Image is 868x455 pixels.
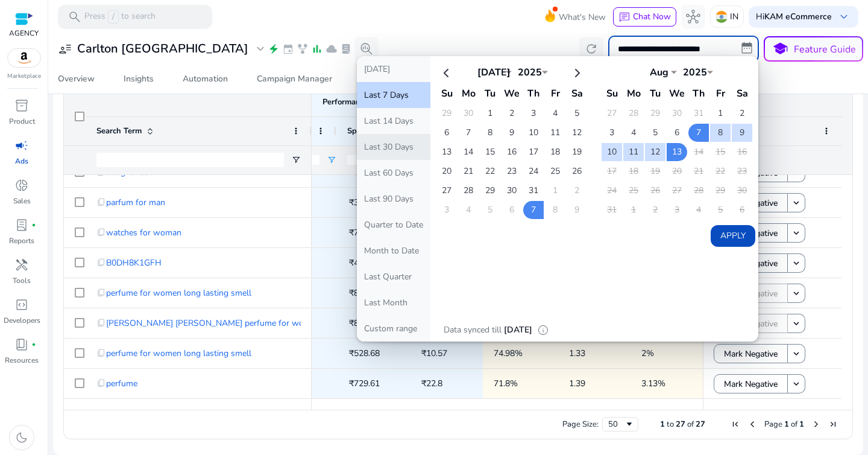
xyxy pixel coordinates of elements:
span: code_blocks [14,297,29,312]
div: Automation [183,75,228,83]
span: electric_bolt [268,43,280,55]
p: Developers [4,315,40,326]
span: event [282,43,294,55]
mat-icon: keyboard_arrow_down [791,318,802,329]
div: Campaign Manager [257,75,332,83]
span: chat [618,11,631,24]
span: perfume for women long lasting smell [106,341,251,366]
span: content_copy [96,288,106,297]
p: Marketplace [7,72,41,81]
button: Open Filter Menu [327,155,336,165]
span: hub [686,10,700,24]
span: content_copy [96,348,106,358]
div: 2025 [512,66,548,79]
button: refresh [579,37,603,61]
button: Month to Date [357,238,430,264]
span: search [68,10,82,24]
span: family_history [297,43,309,55]
span: search_insights [359,42,374,56]
p: Data synced till [444,323,502,337]
span: ₹376.61 [349,197,380,208]
span: cloud [325,43,338,55]
span: content_copy [96,318,106,328]
span: fiber_manual_record [31,223,36,227]
span: Page [764,419,782,430]
p: IN [730,6,738,27]
span: school [772,40,789,58]
button: Mark Negative [714,344,788,363]
p: Hi [756,13,832,21]
button: Mark Negative [714,374,788,393]
span: ₹22.8 [421,378,442,389]
mat-icon: keyboard_arrow_down [791,227,802,238]
span: ₹438.38 [349,257,380,269]
div: 2025 [677,66,713,79]
div: Next Page [811,419,821,429]
span: user_attributes [58,42,72,56]
button: Last 30 Days [357,134,430,160]
span: ₹859.6 [349,317,375,329]
p: 71.8% [494,371,547,396]
span: of [791,419,797,430]
button: search_insights [354,37,379,61]
span: campaign [14,138,29,153]
p: [DATE] [504,323,532,337]
input: Search Term Filter Input [96,153,284,167]
span: 27 [676,419,685,430]
mat-icon: keyboard_arrow_down [791,378,802,389]
span: 2% [641,348,654,359]
button: chatChat Now [613,7,676,27]
div: Aug [641,66,677,79]
p: Sales [13,196,31,206]
p: Product [9,116,35,127]
span: 1 [799,419,804,430]
div: First Page [731,419,740,429]
span: watches for woman [106,220,181,245]
span: ₹10.57 [421,348,447,359]
div: Page Size [602,417,638,431]
span: dark_mode [14,430,29,445]
button: Open Filter Menu [291,155,301,165]
p: Reports [9,235,34,246]
span: / [108,10,119,24]
button: schoolFeature Guide [764,36,863,62]
span: What's New [559,7,606,28]
span: lab_profile [14,218,29,232]
img: amazon.svg [8,49,40,67]
div: Last Page [828,419,838,429]
span: 3.13% [641,378,665,389]
span: content_copy [96,258,106,267]
button: [DATE] [357,56,430,82]
button: Last 7 Days [357,82,430,108]
p: 74.98% [494,341,547,366]
button: Last Month [357,290,430,316]
span: ₹729.61 [349,378,380,389]
span: book_4 [14,337,29,352]
span: ₹528.68 [349,348,380,359]
b: KAM eCommerce [764,11,832,22]
span: 1 [660,419,665,430]
span: content_copy [96,167,106,177]
button: Apply [711,225,755,247]
span: 1 [784,419,789,430]
mat-icon: keyboard_arrow_down [791,288,802,299]
p: Resources [5,355,39,366]
button: Last 14 Days [357,108,430,134]
button: Last 60 Days [357,160,430,186]
button: Last Quarter [357,264,430,290]
button: Last 90 Days [357,186,430,212]
span: Search Term [96,126,142,136]
span: ₹714.54 [349,227,380,238]
span: parfum for man [106,190,165,215]
div: Insights [124,75,154,83]
span: refresh [584,42,599,56]
p: AGENCY [9,28,39,39]
p: Feature Guide [794,42,856,57]
div: Overview [58,75,95,83]
span: lab_profile [340,43,352,55]
div: Previous Page [747,419,757,429]
button: Quarter to Date [357,212,430,238]
span: bar_chart [311,43,323,55]
p: Tools [13,275,31,286]
span: ₹812.6 [349,287,375,299]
